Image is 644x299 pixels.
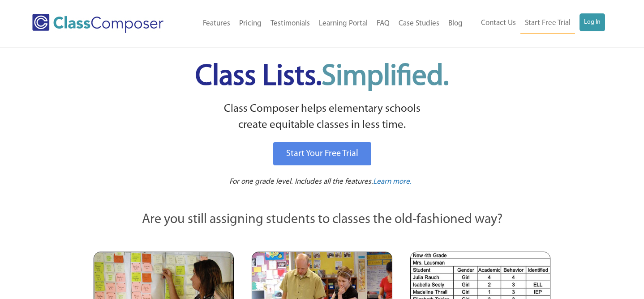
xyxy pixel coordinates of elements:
[444,14,467,34] a: Blog
[580,13,605,31] a: Log In
[373,178,412,185] span: Learn more.
[286,149,358,158] span: Start Your Free Trial
[520,13,575,34] a: Start Free Trial
[92,101,552,134] p: Class Composer helps elementary schools create equitable classes in less time.
[373,177,412,188] a: Learn more.
[235,14,266,34] a: Pricing
[477,13,520,33] a: Contact Us
[198,14,235,34] a: Features
[184,14,467,34] nav: Header Menu
[266,14,314,34] a: Testimonials
[94,210,550,230] p: Are you still assigning students to classes the old-fashioned way?
[195,63,449,92] span: Class Lists.
[372,14,394,34] a: FAQ
[322,63,449,92] span: Simplified.
[32,14,163,33] img: Class Composer
[394,14,444,34] a: Case Studies
[273,142,371,165] a: Start Your Free Trial
[467,13,605,34] nav: Header Menu
[314,14,372,34] a: Learning Portal
[229,178,373,185] span: For one grade level. Includes all the features.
